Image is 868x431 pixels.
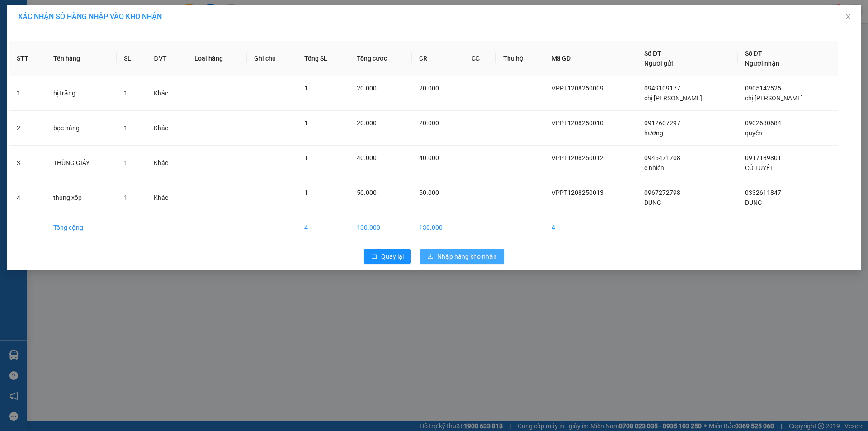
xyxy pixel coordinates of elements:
td: 3 [9,146,46,180]
span: Số ĐT [644,50,661,57]
th: Loại hàng [187,41,247,76]
span: 0917189801 [745,154,781,161]
span: rollback [371,253,377,260]
td: 4 [297,215,349,240]
span: Số ĐT [745,50,762,57]
span: 0912607297 [644,119,680,127]
div: TIÊN [8,29,80,40]
td: bị trắng [46,76,117,111]
span: 1 [124,90,127,97]
span: 0902680684 [745,119,781,127]
span: DUNG [644,199,661,206]
th: SL [117,41,147,76]
div: 0899473286 [8,40,80,53]
td: 1 [9,76,46,111]
th: Tổng cước [349,41,412,76]
span: Nhận: [86,9,108,18]
th: CR [412,41,465,76]
span: chị [PERSON_NAME] [644,95,702,102]
span: 0949109177 [644,85,680,92]
td: 130.000 [349,215,412,240]
span: DĐ: [86,47,99,57]
span: chị [PERSON_NAME] [745,95,803,102]
td: bọc hàng [46,111,117,146]
td: 130.000 [412,215,465,240]
td: thùng xốp [46,180,117,215]
span: 0332611847 [745,189,781,196]
th: Tên hàng [46,41,117,76]
span: 246 Nguyễn Đình Chiểu [86,42,154,90]
span: VPPT1208250009 [552,85,604,92]
span: 20.000 [357,119,377,127]
span: 1 [124,159,127,166]
td: 4 [9,180,46,215]
span: DUNG [745,199,762,206]
div: VP Mũi Né [86,8,159,19]
span: Gửi: [8,9,22,18]
th: ĐVT [146,41,187,76]
td: Khác [146,76,187,111]
th: Ghi chú [247,41,297,76]
span: 20.000 [419,85,439,92]
span: 1 [124,194,127,201]
span: 0905142525 [745,85,781,92]
span: 20.000 [419,119,439,127]
td: Khác [146,180,187,215]
span: VPPT1208250010 [552,119,604,127]
span: 1 [304,119,308,127]
span: 50.000 [357,189,377,196]
span: 1 [304,85,308,92]
span: VPPT1208250012 [552,154,604,161]
span: VPPT1208250013 [552,189,604,196]
span: CÔ TUYẾT [745,164,774,171]
th: STT [9,41,46,76]
span: XÁC NHẬN SỐ HÀNG NHẬP VÀO KHO NHẬN [18,12,162,21]
span: 1 [304,189,308,196]
span: c nhiên [644,164,664,171]
button: rollbackQuay lại [364,249,411,264]
button: downloadNhập hàng kho nhận [420,249,504,264]
div: [PERSON_NAME] [86,19,159,29]
td: Khác [146,111,187,146]
td: 2 [9,111,46,146]
td: 4 [544,215,637,240]
th: Thu hộ [496,41,544,76]
span: Người gửi [644,60,673,67]
span: 1 [304,154,308,161]
div: VP [PERSON_NAME] [8,8,80,29]
span: 20.000 [357,85,377,92]
span: 0945471708 [644,154,680,161]
th: Mã GD [544,41,637,76]
td: Khác [146,146,187,180]
span: quyền [745,129,762,137]
button: Close [835,5,861,30]
span: 40.000 [419,154,439,161]
div: 0834517858 [86,29,159,42]
th: CC [464,41,496,76]
span: 40.000 [357,154,377,161]
td: THÙNG GIẤY [46,146,117,180]
span: Quay lại [381,251,404,261]
span: 1 [124,124,127,132]
span: hương [644,129,663,137]
span: 50.000 [419,189,439,196]
span: Người nhận [745,60,779,67]
span: Nhập hàng kho nhận [437,251,497,261]
span: close [844,13,852,20]
span: 0967272798 [644,189,680,196]
td: Tổng cộng [46,215,117,240]
span: download [427,253,434,260]
th: Tổng SL [297,41,349,76]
